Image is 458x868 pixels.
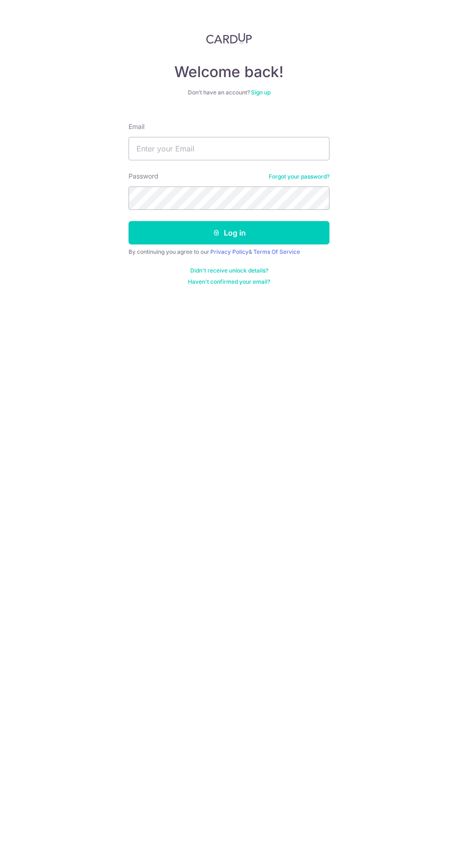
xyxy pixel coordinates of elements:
[129,89,329,96] div: Don’t have an account?
[129,137,329,160] input: Enter your Email
[190,267,268,274] a: Didn't receive unlock details?
[210,248,249,255] a: Privacy Policy
[129,248,329,256] div: By continuing you agree to our &
[129,172,158,181] label: Password
[253,248,300,255] a: Terms Of Service
[129,122,144,131] label: Email
[206,33,252,44] img: CardUp Logo
[129,63,329,81] h4: Welcome back!
[188,278,270,286] a: Haven't confirmed your email?
[269,173,329,180] a: Forgot your password?
[251,89,271,96] a: Sign up
[129,221,329,244] button: Log in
